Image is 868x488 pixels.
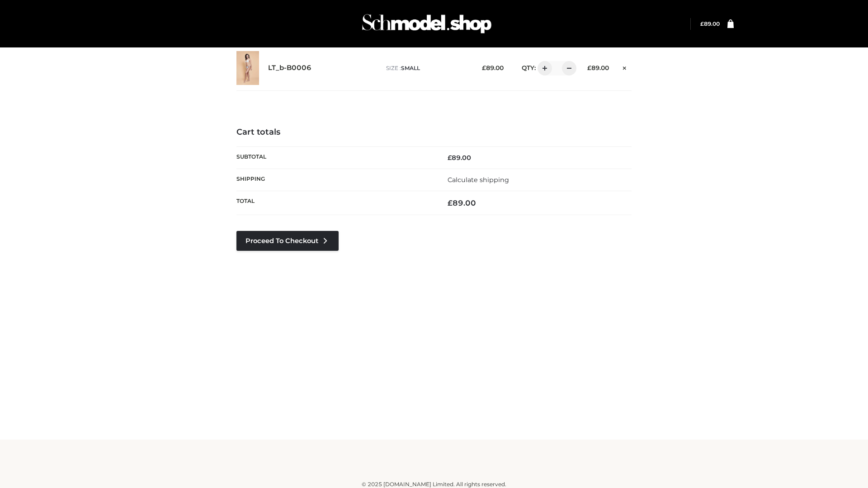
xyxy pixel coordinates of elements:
th: Total [236,191,434,215]
img: Schmodel Admin 964 [359,6,495,42]
bdi: 89.00 [587,64,609,71]
bdi: 89.00 [482,64,504,71]
a: Remove this item [618,61,632,73]
p: size : [386,64,468,72]
a: LT_b-B0006 [268,64,311,72]
span: £ [482,64,486,71]
bdi: 89.00 [700,20,720,27]
a: £89.00 [700,20,720,27]
th: Shipping [236,169,434,191]
bdi: 89.00 [448,154,471,162]
bdi: 89.00 [448,198,476,207]
span: £ [587,64,591,71]
span: £ [700,20,704,27]
span: £ [448,198,453,207]
span: £ [448,154,452,162]
div: QTY: [513,61,573,75]
a: Calculate shipping [448,176,509,184]
h4: Cart totals [236,127,632,137]
th: Subtotal [236,146,434,169]
a: Proceed to Checkout [236,231,339,251]
span: SMALL [401,65,420,71]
